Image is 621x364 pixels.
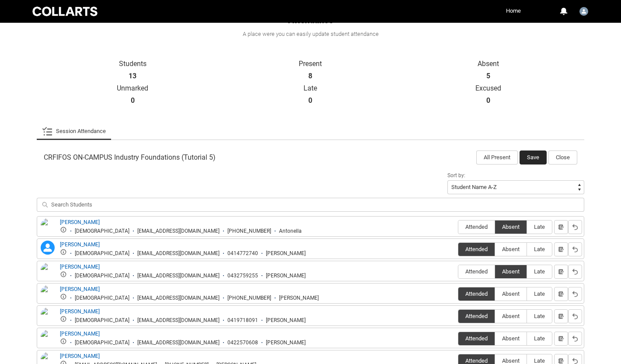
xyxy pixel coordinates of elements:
[554,220,568,234] button: Notes
[60,241,100,248] a: [PERSON_NAME]
[44,153,216,162] span: CRFIFOS ON-CAMPUS Industry Foundations (Tutorial 5)
[486,96,490,105] strong: 0
[495,335,527,342] span: Absent
[279,295,319,301] div: [PERSON_NAME]
[75,250,129,257] div: [DEMOGRAPHIC_DATA]
[447,172,465,178] span: Sort by:
[41,285,55,304] img: Elodie Connellan
[527,357,552,364] span: Late
[137,250,220,257] div: [EMAIL_ADDRESS][DOMAIN_NAME]
[75,295,129,301] div: [DEMOGRAPHIC_DATA]
[60,264,100,270] a: [PERSON_NAME]
[222,84,400,93] p: Late
[227,295,271,301] div: [PHONE_NUMBER]
[60,353,100,359] a: [PERSON_NAME]
[527,290,552,297] span: Late
[60,331,100,337] a: [PERSON_NAME]
[137,339,220,346] div: [EMAIL_ADDRESS][DOMAIN_NAME]
[554,265,568,279] button: Notes
[41,330,55,361] img: Ho Phuong Thuy Le
[577,3,590,17] button: User Profile Phoebe.Green
[495,313,527,319] span: Absent
[227,339,258,346] div: 0422570608
[60,308,100,315] a: [PERSON_NAME]
[75,317,129,324] div: [DEMOGRAPHIC_DATA]
[227,317,258,324] div: 0419718091
[227,273,258,279] div: 0432759255
[266,250,306,257] div: [PERSON_NAME]
[554,287,568,301] button: Notes
[568,332,582,346] button: Reset
[399,84,577,93] p: Excused
[137,317,220,324] div: [EMAIL_ADDRESS][DOMAIN_NAME]
[41,218,55,250] img: Antonella Anahi Tellez Molina
[227,228,271,234] div: [PHONE_NUMBER]
[527,268,552,275] span: Late
[44,59,222,68] p: Students
[308,72,312,80] strong: 8
[495,357,527,364] span: Absent
[137,228,220,234] div: [EMAIL_ADDRESS][DOMAIN_NAME]
[75,273,129,279] div: [DEMOGRAPHIC_DATA]
[458,335,495,342] span: Attended
[527,246,552,252] span: Late
[554,332,568,346] button: Notes
[266,273,306,279] div: [PERSON_NAME]
[458,313,495,319] span: Attended
[41,308,55,327] img: Henry Hanlin
[279,228,302,234] div: Antonella
[495,224,527,230] span: Absent
[37,198,584,212] input: Search Students
[60,219,100,225] a: [PERSON_NAME]
[568,287,582,301] button: Reset
[131,96,135,105] strong: 0
[60,286,100,292] a: [PERSON_NAME]
[495,268,527,275] span: Absent
[308,96,312,105] strong: 0
[75,228,129,234] div: [DEMOGRAPHIC_DATA]
[554,309,568,323] button: Notes
[458,357,495,364] span: Attended
[548,150,577,164] button: Close
[495,246,527,252] span: Absent
[495,290,527,297] span: Absent
[36,30,585,38] div: A place were you can easily update student attendance
[37,122,111,140] li: Session Attendance
[266,339,306,346] div: [PERSON_NAME]
[458,290,495,297] span: Attended
[527,335,552,342] span: Late
[44,84,222,93] p: Unmarked
[75,339,129,346] div: [DEMOGRAPHIC_DATA]
[554,242,568,256] button: Notes
[137,273,220,279] div: [EMAIL_ADDRESS][DOMAIN_NAME]
[520,150,547,164] button: Save
[527,313,552,319] span: Late
[41,263,55,282] img: Ella Conroy
[129,72,136,80] strong: 13
[266,317,306,324] div: [PERSON_NAME]
[568,309,582,323] button: Reset
[222,59,400,68] p: Present
[579,7,588,16] img: Phoebe.Green
[527,224,552,230] span: Late
[476,150,518,164] button: All Present
[458,268,495,275] span: Attended
[41,241,55,255] lightning-icon: Cory Jackson
[458,246,495,252] span: Attended
[504,4,523,17] a: Home
[568,242,582,256] button: Reset
[568,265,582,279] button: Reset
[399,59,577,68] p: Absent
[137,295,220,301] div: [EMAIL_ADDRESS][DOMAIN_NAME]
[42,122,106,140] a: Session Attendance
[227,250,258,257] div: 0414772740
[568,220,582,234] button: Reset
[458,224,495,230] span: Attended
[486,72,490,80] strong: 5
